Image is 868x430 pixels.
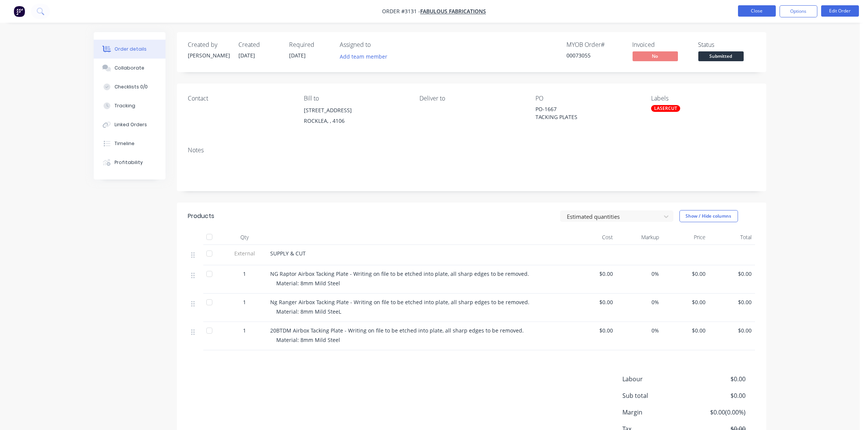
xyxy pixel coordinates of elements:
span: 0% [619,270,659,278]
span: $0.00 [665,270,706,278]
span: 1 [243,298,246,306]
div: ROCKLEA, , 4106 [304,116,407,126]
span: [DATE] [289,52,306,59]
button: Show / Hide columns [679,210,738,222]
span: $0.00 ( 0.00 %) [690,408,746,417]
span: Margin [623,408,690,417]
div: Assigned to [340,41,416,48]
button: Profitability [94,153,166,172]
div: Created [239,41,280,48]
div: Tracking [114,102,135,109]
div: Contact [188,95,292,102]
div: Order details [114,46,147,53]
span: Material: 8mm Mild SteeL [277,308,342,315]
div: Created by [188,41,230,48]
div: Labels [651,95,755,102]
div: Products [188,212,215,221]
span: $0.00 [573,270,613,278]
div: LASERCUT [651,105,680,112]
div: Invoiced [633,41,689,48]
span: $0.00 [690,391,746,400]
div: Profitability [114,159,143,166]
span: Ng Ranger Airbox Tacking Plate - Writing on file to be etched into plate, all sharp edges to be r... [271,299,530,306]
div: [STREET_ADDRESS] [304,105,407,116]
div: Qty [222,230,268,245]
span: Material: 8mm Mild Steel [277,280,340,287]
span: 0% [619,326,659,334]
button: Collaborate [94,59,166,77]
div: Checklists 0/0 [114,84,148,90]
span: Labour [623,374,690,384]
span: [DATE] [239,52,255,59]
div: [PERSON_NAME] [188,51,230,59]
div: MYOB Order # [567,41,624,48]
span: 0% [619,298,659,306]
button: Add team member [340,51,391,62]
button: Add team member [336,51,391,62]
div: Total [709,230,755,245]
button: Tracking [94,96,166,115]
span: Order #3131 - [382,8,420,15]
button: Submitted [698,51,744,63]
button: Order details [94,40,166,59]
span: Sub total [623,391,690,400]
div: Linked Orders [114,121,147,128]
button: Linked Orders [94,115,166,134]
span: SUPPLY & CUT [271,250,306,257]
div: Status [698,41,755,48]
span: $0.00 [712,270,752,278]
div: 00073055 [567,51,624,59]
span: $0.00 [665,326,706,334]
div: Markup [616,230,662,245]
div: PO [535,95,639,102]
div: [STREET_ADDRESS]ROCKLEA, , 4106 [304,105,407,129]
span: No [633,51,678,61]
span: $0.00 [712,326,752,334]
span: External [225,249,265,257]
span: NG Raptor Airbox Tacking Plate - Writing on file to be etched into plate, all sharp edges to be r... [271,270,529,277]
div: Required [289,41,331,48]
div: Notes [188,147,755,154]
span: $0.00 [665,298,706,306]
span: $0.00 [712,298,752,306]
a: Fabulous Fabrications [420,8,486,15]
div: Cost [570,230,616,245]
div: Timeline [114,140,135,147]
div: PO-1667 TACKING PLATES [535,105,630,121]
img: Factory [14,6,25,17]
span: $0.00 [690,374,746,384]
div: Deliver to [419,95,523,102]
div: Price [662,230,709,245]
span: $0.00 [573,326,613,334]
button: Close [738,5,776,17]
span: Submitted [698,51,744,61]
div: Bill to [304,95,407,102]
span: 1 [243,326,246,334]
button: Edit Order [821,5,859,17]
button: Timeline [94,134,166,153]
button: Checklists 0/0 [94,77,166,96]
button: Options [780,5,817,17]
div: Collaborate [114,65,144,71]
span: 1 [243,270,246,278]
span: 20BTDM Airbox Tacking Plate - Writing on file to be etched into plate, all sharp edges to be remo... [271,327,524,334]
span: $0.00 [573,298,613,306]
span: Material: 8mm Mild Steel [277,336,340,343]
